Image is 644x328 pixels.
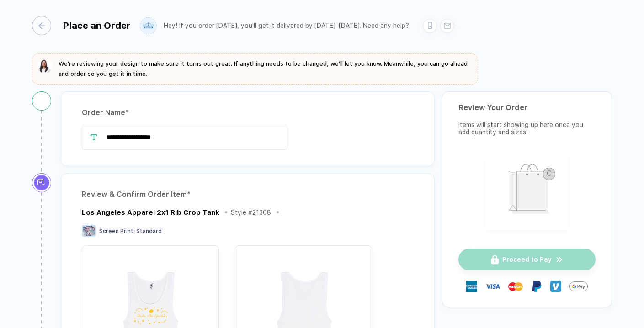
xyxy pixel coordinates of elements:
img: Screen Print [82,225,96,237]
span: Standard [136,228,162,234]
img: visa [485,279,500,294]
div: Style # 21308 [231,209,271,216]
img: master-card [508,279,523,294]
img: Paypal [531,281,542,292]
img: sophie [37,59,52,74]
div: Review Your Order [458,103,596,112]
button: We're reviewing your design to make sure it turns out great. If anything needs to be changed, we'... [37,59,473,79]
img: GPay [569,277,588,296]
div: Order Name [82,106,414,120]
img: shopping_bag.png [490,158,565,224]
img: express [466,281,477,292]
span: Screen Print : [99,228,135,234]
img: Venmo [550,281,561,292]
div: Hey! If you order [DATE], you'll get it delivered by [DATE]–[DATE]. Need any help? [164,22,409,30]
div: Place an Order [63,20,131,31]
span: We're reviewing your design to make sure it turns out great. If anything needs to be changed, we'... [59,60,468,77]
div: Review & Confirm Order Item [82,187,414,202]
div: Items will start showing up here once you add quantity and sizes. [458,121,596,136]
div: Los Angeles Apparel 2x1 Rib Crop Tank [82,208,219,217]
img: user profile [140,18,156,34]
